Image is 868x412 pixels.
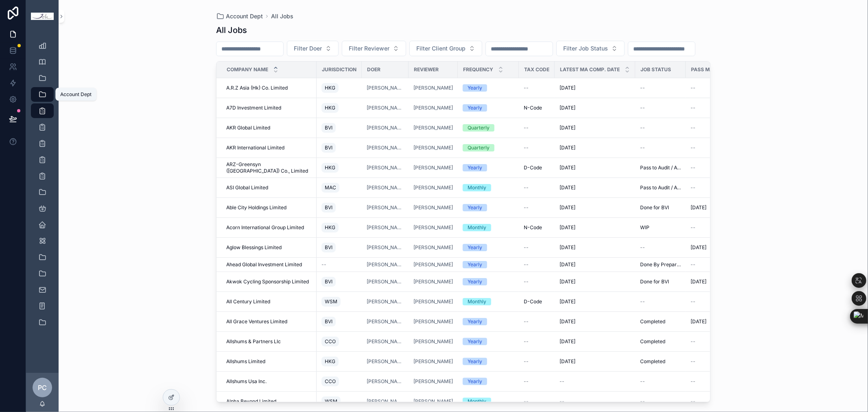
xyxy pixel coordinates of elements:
a: WSM [321,295,357,308]
a: [PERSON_NAME] [367,318,404,325]
span: [PERSON_NAME] [413,204,453,211]
span: -- [524,338,529,345]
div: Yearly [468,84,482,92]
span: HKG [325,85,335,91]
span: -- [640,105,645,111]
span: -- [524,125,529,131]
a: BVI [321,315,357,328]
a: BVI [321,121,357,134]
span: All Century Limited [226,298,270,305]
a: [DATE] [560,338,630,345]
a: Allshums Limited [226,358,312,365]
a: [PERSON_NAME] [367,261,404,268]
span: Allshums Limited [226,358,265,365]
a: HKG [321,101,357,114]
a: Yearly [463,338,514,345]
a: [DATE] [560,125,630,131]
a: [PERSON_NAME] [413,164,453,171]
a: [DATE] [560,298,630,305]
a: [PERSON_NAME] [413,338,453,345]
div: Yearly [468,261,482,268]
a: Quarterly [463,124,514,131]
a: [PERSON_NAME] [367,85,404,91]
span: [DATE] [691,244,706,251]
a: Completed [640,338,681,345]
span: Ahead Global Investment Limited [226,261,302,268]
a: HKG [321,81,357,94]
a: [PERSON_NAME] [367,278,404,285]
span: WIP [640,224,649,231]
a: Ahead Global Investment Limited [226,261,312,268]
a: [PERSON_NAME] [367,105,404,111]
a: Yearly [463,104,514,112]
a: [PERSON_NAME] [413,145,453,151]
div: Yearly [468,358,482,365]
a: -- [640,105,681,111]
span: All Grace Ventures Limited [226,318,287,325]
a: Aglow Blessings Limited [226,244,312,251]
a: Yearly [463,84,514,92]
a: Quarterly [463,144,514,151]
a: [PERSON_NAME] [367,338,404,345]
a: -- [524,318,550,325]
span: -- [321,261,326,268]
a: [DATE] [560,278,630,285]
a: -- [691,145,770,151]
a: CCO [321,335,357,348]
a: -- [524,85,550,91]
span: [DATE] [560,244,575,251]
a: Done for BVI [640,204,681,211]
span: [DATE] [691,318,706,325]
a: [PERSON_NAME] [413,85,453,91]
a: [PERSON_NAME] [413,261,453,268]
span: D-Code [524,298,542,305]
a: N-Code [524,224,550,231]
a: Monthly [463,184,514,191]
a: All Century Limited [226,298,312,305]
span: -- [524,85,529,91]
a: [PERSON_NAME] [367,145,404,151]
span: -- [640,298,645,305]
a: [PERSON_NAME] [413,298,453,305]
div: Monthly [468,224,486,231]
a: [PERSON_NAME] [413,184,453,191]
a: [PERSON_NAME] [367,298,404,305]
a: -- [640,298,681,305]
span: [PERSON_NAME] [413,105,453,111]
span: Filter Reviewer [349,44,389,53]
span: BVI [325,278,332,285]
div: Monthly [468,298,486,305]
a: All Grace Ventures Limited [226,318,312,325]
a: BVI [321,275,357,288]
a: -- [524,125,550,131]
span: Pass to Audit / Awaiting Audit Report [640,184,681,191]
a: AKR International Limited [226,145,312,151]
span: BVI [325,204,332,211]
a: [PERSON_NAME] [367,184,404,191]
span: Akwok Cycling Sponsorship Limited [226,278,309,285]
a: D-Code [524,298,550,305]
span: ASI Global Limited [226,184,268,191]
a: -- [691,298,770,305]
span: [DATE] [560,145,575,151]
a: Completed [640,318,681,325]
a: -- [640,244,681,251]
a: [DATE] [560,184,630,191]
a: -- [524,338,550,345]
a: -- [321,261,357,268]
span: [DATE] [560,298,575,305]
a: [DATE] [560,145,630,151]
span: Filter Client Group [416,44,466,53]
a: [DATE] [560,224,630,231]
a: [PERSON_NAME] [413,278,453,285]
span: D-Code [524,164,542,171]
span: Acorn International Group Limited [226,224,304,231]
